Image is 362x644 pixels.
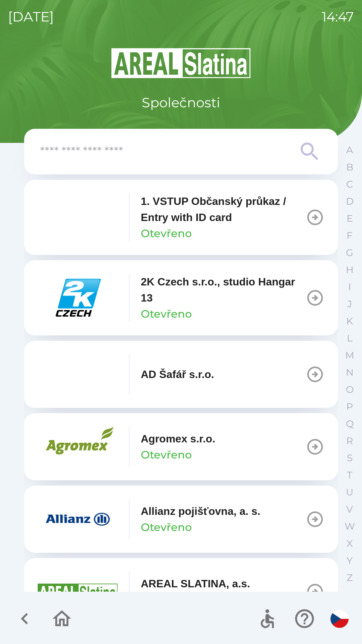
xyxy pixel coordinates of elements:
[347,452,353,464] p: S
[341,398,358,415] button: P
[341,518,358,535] button: W
[24,486,338,553] button: Allianz pojišťovna, a. s.Otevřeno
[341,227,358,244] button: F
[346,418,354,430] p: Q
[346,161,353,173] p: B
[341,330,358,347] button: L
[322,7,354,27] p: 14:47
[24,260,338,335] button: 2K Czech s.r.o., studio Hangar 13Otevřeno
[141,576,250,592] p: AREAL SLATINA, a.s.
[341,347,358,364] button: M
[346,196,354,207] p: D
[141,193,306,225] p: 1. VSTUP Občanský průkaz / Entry with ID card
[141,366,214,382] p: AD Šafář s.r.o.
[341,381,358,398] button: O
[142,93,220,113] p: Společnosti
[345,350,354,361] p: M
[38,197,118,237] img: 79c93659-7a2c-460d-85f3-2630f0b529cc.png
[341,449,358,467] button: S
[141,519,192,535] p: Otevřeno
[341,415,358,432] button: Q
[341,467,358,484] button: T
[24,558,338,625] button: AREAL SLATINA, a.s.Otevřeno
[347,213,353,224] p: E
[141,225,192,241] p: Otevřeno
[330,610,349,628] img: cs flag
[346,247,353,259] p: G
[347,230,353,241] p: F
[141,306,192,322] p: Otevřeno
[341,535,358,552] button: X
[141,447,192,463] p: Otevřeno
[341,142,358,159] button: A
[8,7,54,27] p: [DATE]
[346,264,354,276] p: H
[347,469,352,481] p: T
[346,144,353,156] p: A
[341,210,358,227] button: E
[141,274,306,306] p: 2K Czech s.r.o., studio Hangar 13
[24,341,338,408] button: AD Šafář s.r.o.
[345,521,355,532] p: W
[341,244,358,261] button: G
[341,569,358,586] button: Z
[38,354,118,394] img: fe4c8044-c89c-4fb5-bacd-c2622eeca7e4.png
[341,176,358,193] button: C
[341,552,358,569] button: Y
[347,538,353,549] p: X
[341,484,358,501] button: U
[341,432,358,449] button: R
[341,159,358,176] button: B
[141,431,215,447] p: Agromex s.r.o.
[346,503,353,515] p: V
[341,261,358,278] button: H
[346,486,353,498] p: U
[347,298,352,310] p: J
[341,364,358,381] button: N
[38,572,118,612] img: aad3f322-fb90-43a2-be23-5ead3ef36ce5.png
[346,367,354,378] p: N
[346,401,353,413] p: P
[341,501,358,518] button: V
[341,296,358,313] button: J
[347,332,352,344] p: L
[347,555,353,567] p: Y
[141,503,260,519] p: Allianz pojišťovna, a. s.
[24,47,338,79] img: Logo
[38,427,118,467] img: 33c739ec-f83b-42c3-a534-7980a31bd9ae.png
[341,193,358,210] button: D
[341,313,358,330] button: K
[38,499,118,539] img: f3415073-8ef0-49a2-9816-fbbc8a42d535.png
[347,572,353,584] p: Z
[24,180,338,255] button: 1. VSTUP Občanský průkaz / Entry with ID cardOtevřeno
[348,281,351,293] p: I
[341,278,358,296] button: I
[346,178,353,190] p: C
[346,435,353,447] p: R
[24,413,338,480] button: Agromex s.r.o.Otevřeno
[38,278,118,318] img: 46855577-05aa-44e5-9e88-426d6f140dc0.png
[346,384,354,395] p: O
[346,315,353,327] p: K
